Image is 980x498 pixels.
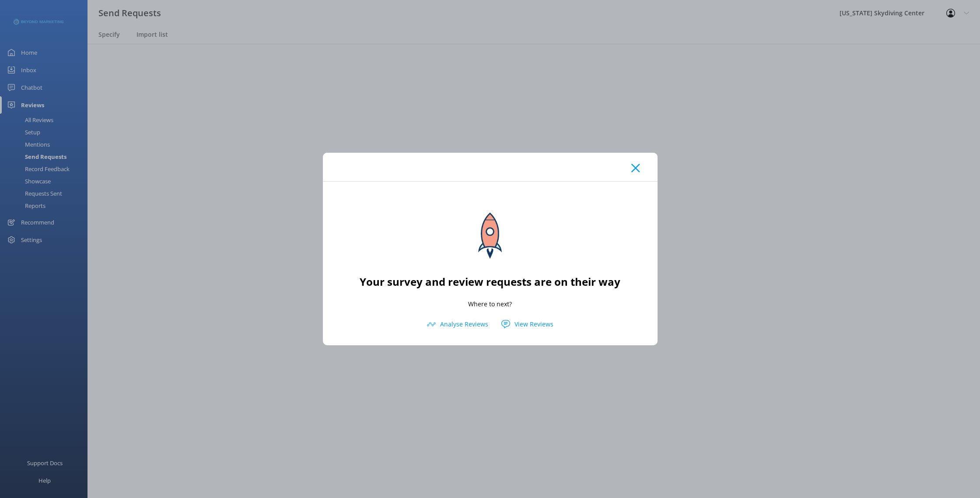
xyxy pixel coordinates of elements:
[360,274,620,290] h2: Your survey and review requests are on their way
[495,318,560,331] button: View Reviews
[468,299,512,309] p: Where to next?
[631,164,640,172] button: Close
[420,318,495,331] button: Analyse Reviews
[451,195,529,274] img: sending...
